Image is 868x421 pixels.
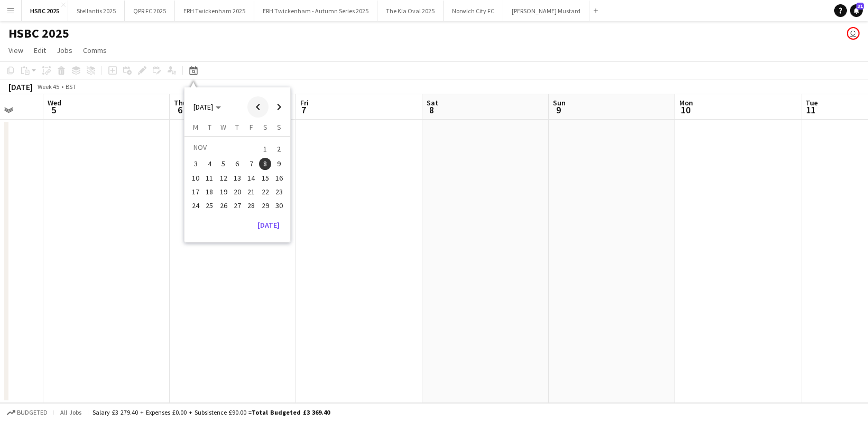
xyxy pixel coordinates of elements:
[259,158,272,171] span: 8
[245,199,257,212] span: 28
[259,185,272,198] span: 22
[258,185,272,199] button: 22-11-2025
[425,104,438,116] span: 8
[66,83,76,91] div: BST
[217,199,230,212] span: 26
[58,408,84,416] span: All jobs
[847,27,860,40] app-user-avatar: Sam Johannesson
[220,122,226,132] span: W
[208,122,211,132] span: T
[79,43,111,57] a: Comms
[231,199,244,212] span: 27
[272,171,286,185] button: 16-11-2025
[273,172,285,184] span: 16
[217,185,230,198] span: 19
[193,102,213,112] span: [DATE]
[273,158,285,171] span: 9
[22,1,68,21] button: HSBC 2025
[202,171,216,185] button: 11-11-2025
[258,140,272,157] button: 01-11-2025
[34,46,46,55] span: Edit
[273,199,285,212] span: 30
[235,122,239,132] span: T
[189,185,202,199] button: 17-11-2025
[258,199,272,212] button: 29-11-2025
[269,96,290,118] button: Next month
[125,1,175,21] button: QPR FC 2025
[259,172,272,184] span: 15
[856,3,864,10] span: 31
[263,122,267,132] span: S
[377,1,444,21] button: The Kia Oval 2025
[217,158,230,171] span: 5
[679,98,693,108] span: Mon
[204,158,216,171] span: 4
[252,408,330,416] span: Total Budgeted £3 369.40
[254,1,377,21] button: ERH Twickenham - Autumn Series 2025
[4,43,27,57] a: View
[93,408,330,416] div: Salary £3 279.40 + Expenses £0.00 + Subsistence £90.00 =
[551,104,566,116] span: 9
[202,185,216,199] button: 18-11-2025
[189,185,202,198] span: 17
[272,157,286,171] button: 09-11-2025
[230,171,244,185] button: 13-11-2025
[189,199,202,212] button: 24-11-2025
[189,140,258,157] td: NOV
[804,104,818,116] span: 11
[231,172,244,184] span: 13
[202,157,216,171] button: 04-11-2025
[8,25,69,41] h1: HSBC 2025
[217,171,230,185] button: 12-11-2025
[230,199,244,212] button: 27-11-2025
[444,1,503,21] button: Norwich City FC
[678,104,693,116] span: 10
[230,157,244,171] button: 06-11-2025
[258,171,272,185] button: 15-11-2025
[8,46,23,55] span: View
[202,199,216,212] button: 25-11-2025
[245,158,257,171] span: 7
[217,185,230,199] button: 19-11-2025
[277,122,281,132] span: S
[850,4,863,17] a: 31
[258,157,272,171] button: 08-11-2025
[17,409,48,416] span: Budgeted
[244,199,258,212] button: 28-11-2025
[174,98,187,108] span: Thu
[231,158,244,171] span: 6
[83,46,107,55] span: Comms
[189,157,202,171] button: 03-11-2025
[272,185,286,199] button: 23-11-2025
[244,171,258,185] button: 14-11-2025
[189,199,202,212] span: 24
[189,97,225,117] button: Choose month and year
[273,141,285,156] span: 2
[48,98,61,108] span: Wed
[204,172,216,184] span: 11
[245,185,257,198] span: 21
[204,185,216,198] span: 18
[175,1,254,21] button: ERH Twickenham 2025
[217,199,230,212] button: 26-11-2025
[273,185,285,198] span: 23
[52,43,77,57] a: Jobs
[189,158,202,171] span: 3
[172,104,187,116] span: 6
[57,46,72,55] span: Jobs
[217,172,230,184] span: 12
[231,185,244,198] span: 20
[230,185,244,199] button: 20-11-2025
[259,199,272,212] span: 29
[193,122,198,132] span: M
[204,199,216,212] span: 25
[8,82,33,92] div: [DATE]
[189,172,202,184] span: 10
[46,104,61,116] span: 5
[244,185,258,199] button: 21-11-2025
[806,98,818,108] span: Tue
[300,98,309,108] span: Fri
[247,96,269,118] button: Previous month
[189,171,202,185] button: 10-11-2025
[503,1,589,21] button: [PERSON_NAME] Mustard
